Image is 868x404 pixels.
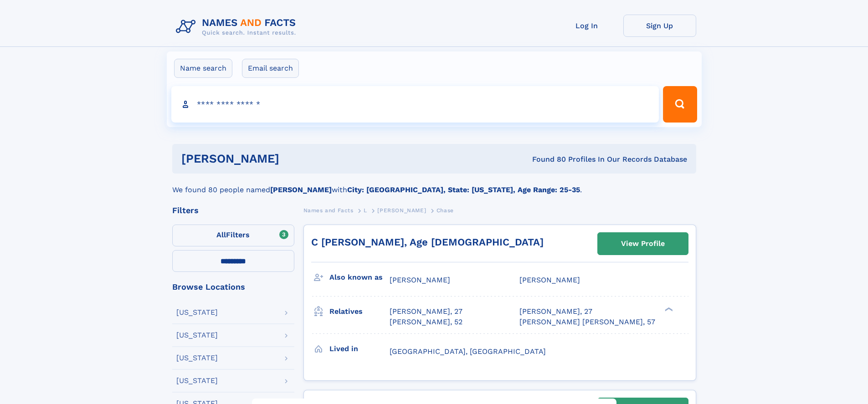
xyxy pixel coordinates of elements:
[172,206,294,215] div: Filters
[390,276,450,284] span: [PERSON_NAME]
[181,153,406,164] h1: [PERSON_NAME]
[311,236,544,248] a: C [PERSON_NAME], Age [DEMOGRAPHIC_DATA]
[390,347,546,356] span: [GEOGRAPHIC_DATA], [GEOGRAPHIC_DATA]
[519,276,580,284] span: [PERSON_NAME]
[171,86,659,123] input: search input
[329,270,390,285] h3: Also known as
[390,307,462,317] a: [PERSON_NAME], 27
[519,317,655,327] a: [PERSON_NAME] [PERSON_NAME], 57
[519,307,592,317] a: [PERSON_NAME], 27
[550,15,623,37] a: Log In
[242,59,299,78] label: Email search
[172,15,303,39] img: Logo Names and Facts
[364,207,367,214] span: L
[364,205,367,216] a: L
[437,207,454,214] span: Chase
[621,233,665,254] div: View Profile
[303,205,354,216] a: Names and Facts
[329,341,390,357] h3: Lived in
[216,230,226,239] span: All
[172,283,294,291] div: Browse Locations
[172,174,696,195] div: We found 80 people named with .
[598,233,688,255] a: View Profile
[663,86,697,123] button: Search Button
[270,185,332,194] b: [PERSON_NAME]
[176,332,218,339] div: [US_STATE]
[172,225,294,246] label: Filters
[176,377,218,384] div: [US_STATE]
[329,304,390,319] h3: Relatives
[176,354,218,362] div: [US_STATE]
[390,317,462,327] a: [PERSON_NAME], 52
[406,154,687,164] div: Found 80 Profiles In Our Records Database
[377,207,426,214] span: [PERSON_NAME]
[663,307,673,312] div: ❯
[377,205,426,216] a: [PERSON_NAME]
[174,59,232,78] label: Name search
[623,15,696,37] a: Sign Up
[176,309,218,316] div: [US_STATE]
[347,185,580,194] b: City: [GEOGRAPHIC_DATA], State: [US_STATE], Age Range: 25-35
